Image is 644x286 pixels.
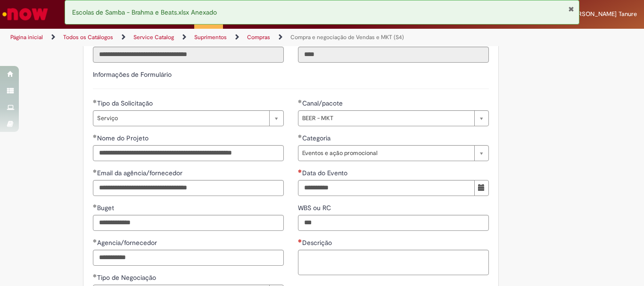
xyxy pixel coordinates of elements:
[63,33,113,41] a: Todos os Catálogos
[93,99,97,103] span: Obrigatório Preenchido
[302,111,470,126] span: BEER - MKT
[302,146,470,161] span: Eventos e ação promocional
[194,33,227,41] a: Suprimentos
[97,169,184,177] span: Email da agência/fornecedor
[298,169,302,173] span: Necessários
[93,134,97,138] span: Obrigatório Preenchido
[97,204,116,212] span: Buget
[302,238,334,247] span: Descrição
[72,8,217,16] span: Escolas de Samba - Brahma e Beats.xlsx Anexado
[93,180,284,196] input: Email da agência/fornecedor
[133,33,174,41] a: Service Catalog
[298,99,302,103] span: Obrigatório Preenchido
[247,33,270,41] a: Compras
[1,5,50,24] img: ServiceNow
[97,238,159,247] span: Agencia/fornecedor
[298,134,302,138] span: Obrigatório Preenchido
[298,180,475,196] input: Data do Evento
[10,33,43,41] a: Página inicial
[569,10,637,18] span: [PERSON_NAME] Tanure
[93,70,172,79] label: Informações de Formulário
[93,250,284,266] input: Agencia/fornecedor
[298,204,333,212] span: WBS ou RC
[93,169,97,173] span: Obrigatório Preenchido
[568,5,574,13] button: Fechar Notificação
[93,204,97,208] span: Obrigatório Preenchido
[93,215,284,231] input: Buget
[97,134,150,142] span: Nome do Projeto
[290,33,404,41] a: Compra e negociação de Vendas e MKT (S4)
[298,239,302,243] span: Necessários
[93,239,97,243] span: Obrigatório Preenchido
[302,169,349,177] span: Data do Evento
[93,145,284,161] input: Nome do Projeto
[298,250,489,275] textarea: Descrição
[93,274,97,278] span: Obrigatório Preenchido
[298,47,489,63] input: Código da Unidade
[93,47,284,63] input: Título
[97,273,158,282] span: Tipo de Negociação
[7,29,422,46] ul: Trilhas de página
[302,99,345,107] span: Canal/pacote
[474,180,489,196] button: Mostrar calendário para Data do Evento
[298,215,489,231] input: WBS ou RC
[97,99,155,107] span: Tipo da Solicitação
[97,111,264,126] span: Serviço
[302,134,332,142] span: Categoria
